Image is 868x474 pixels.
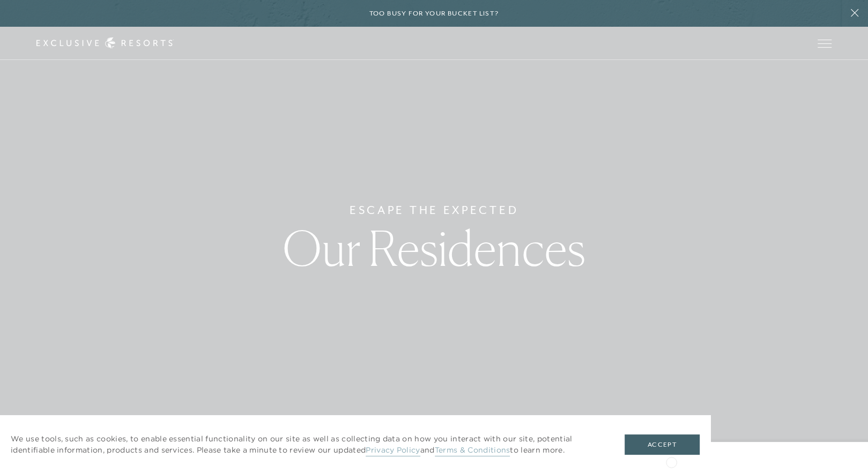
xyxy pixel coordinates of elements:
[369,9,499,19] h6: Too busy for your bucket list?
[625,434,700,455] button: Accept
[366,445,420,456] a: Privacy Policy
[11,433,603,456] p: We use tools, such as cookies, to enable essential functionality on our site as well as collectin...
[283,224,585,272] h1: Our Residences
[350,202,518,219] h6: Escape The Expected
[435,445,510,456] a: Terms & Conditions
[818,40,832,47] button: Open navigation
